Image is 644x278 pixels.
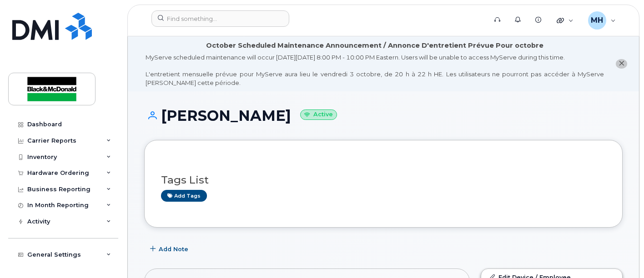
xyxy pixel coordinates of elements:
h1: [PERSON_NAME] [144,108,623,124]
h3: Tags List [161,174,606,186]
div: MyServe scheduled maintenance will occur [DATE][DATE] 8:00 PM - 10:00 PM Eastern. Users will be u... [146,53,604,87]
button: Add Note [144,241,196,258]
button: close notification [616,59,627,69]
a: Add tags [161,190,207,201]
small: Active [300,109,337,120]
span: Add Note [159,245,188,253]
div: October Scheduled Maintenance Announcement / Annonce D'entretient Prévue Pour octobre [206,41,543,50]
